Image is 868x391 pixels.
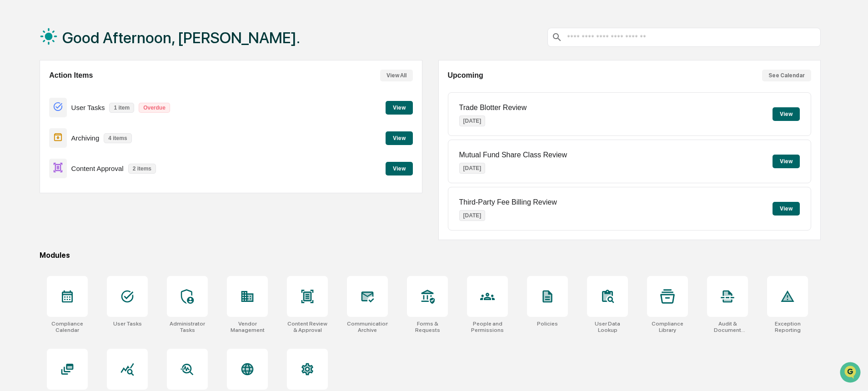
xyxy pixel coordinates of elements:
[31,79,115,86] div: We're available if you need us!
[386,103,413,111] a: View
[407,321,448,333] div: Forms & Requests
[9,115,16,123] div: 🖐️
[386,131,413,145] button: View
[71,165,124,172] p: Content Approval
[40,251,821,260] div: Modules
[18,115,59,124] span: Preclearance
[71,134,100,142] p: Archiving
[5,128,61,145] a: 🔎Data Lookup
[386,164,413,172] a: View
[155,72,166,83] button: Start new chat
[459,198,557,206] p: Third-Party Fee Billing Review
[113,321,142,327] div: User Tasks
[839,361,863,386] iframe: Open customer support
[386,101,413,115] button: View
[287,321,328,333] div: Content Review & Approval
[5,111,62,127] a: 🖐️Preclearance
[459,115,486,126] p: [DATE]
[386,133,413,142] a: View
[587,321,628,333] div: User Data Lookup
[9,70,25,86] img: 1746055101610-c473b297-6a78-478c-a979-82029cc54cd1
[109,103,134,113] p: 1 item
[647,321,688,333] div: Compliance Library
[66,115,73,123] div: 🗄️
[459,104,527,112] p: Trade Blotter Review
[71,104,105,111] p: User Tasks
[128,164,156,174] p: 2 items
[18,132,57,141] span: Data Lookup
[47,321,88,333] div: Compliance Calendar
[707,321,748,333] div: Audit & Document Logs
[537,321,558,327] div: Policies
[62,29,300,47] h1: Good Afternoon, [PERSON_NAME].
[31,70,149,79] div: Start new chat
[459,151,567,159] p: Mutual Fund Share Class Review
[767,321,808,333] div: Exception Reporting
[347,321,388,333] div: Communications Archive
[762,70,811,81] button: See Calendar
[167,321,208,333] div: Administrator Tasks
[64,154,110,161] a: Powered byPylon
[386,162,413,175] button: View
[104,133,131,143] p: 4 items
[773,202,800,216] button: View
[380,70,413,81] button: View All
[75,115,113,124] span: Attestations
[139,103,170,113] p: Overdue
[90,154,110,161] span: Pylon
[459,163,486,174] p: [DATE]
[459,210,486,221] p: [DATE]
[49,71,93,80] h2: Action Items
[773,107,800,121] button: View
[9,133,16,140] div: 🔎
[448,71,483,80] h2: Upcoming
[467,321,508,333] div: People and Permissions
[227,321,268,333] div: Vendor Management
[9,19,166,34] p: How can we help?
[62,111,116,127] a: 🗄️Attestations
[773,155,800,168] button: View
